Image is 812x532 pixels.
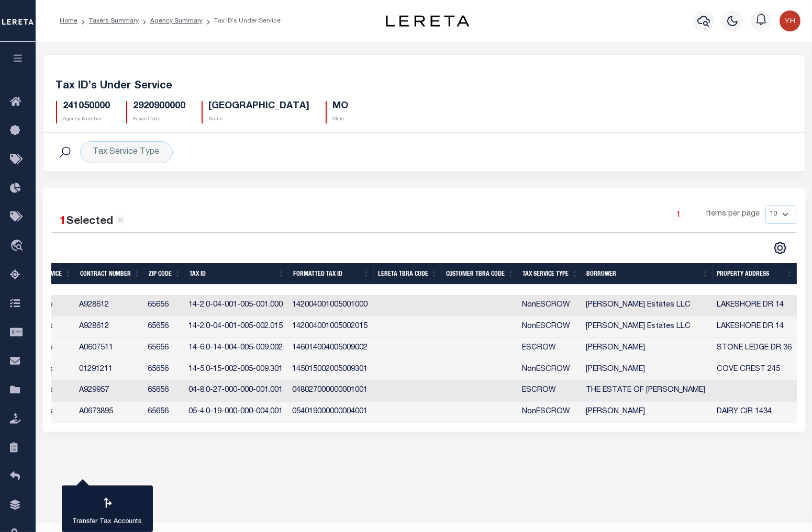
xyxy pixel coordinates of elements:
[36,402,75,423] td: Yes
[134,116,186,123] p: Payee Code
[80,141,173,163] div: Tax Service Type
[780,10,800,31] img: svg+xml;base64,PHN2ZyB4bWxucz0iaHR0cDovL3d3dy53My5vcmcvMjAwMC9zdmciIHBvaW50ZXItZXZlbnRzPSJub25lIi...
[184,316,288,338] td: 14-2.0-04-001-005-002.015
[518,338,582,359] td: ESCROW
[150,18,203,24] a: Agency Summary
[75,295,143,316] td: A928612
[75,359,143,381] td: 01291211
[184,380,288,402] td: 04-8.0-27-000-000-001.001
[36,359,75,381] td: Yes
[184,295,288,316] td: 14-2.0-04-001-005-001.000
[184,338,288,359] td: 14-6.0-14-004-005-009.002
[518,359,582,381] td: NonESCROW
[143,380,184,402] td: 65656
[386,15,470,27] img: logo-dark.svg
[442,263,518,285] th: Customer TBRA Code: activate to sort column ascending
[144,263,185,285] th: Zip Code: activate to sort column ascending
[203,16,281,26] li: Tax ID’s Under Service
[10,240,27,253] i: travel_explore
[76,263,144,285] th: Contract Number: activate to sort column ascending
[374,263,442,285] th: LERETA TBRA Code: activate to sort column ascending
[73,517,142,527] p: Transfer Tax Accounts
[143,359,184,381] td: 65656
[582,295,713,316] td: [PERSON_NAME] Estates LLC
[288,402,373,423] td: 054019000000004001
[37,263,76,285] th: Service: activate to sort column ascending
[143,295,184,316] td: 65656
[288,338,373,359] td: 146014004005009002
[289,263,374,285] th: Formatted Tax ID: activate to sort column ascending
[36,295,75,316] td: Yes
[89,18,139,24] a: Taxers Summary
[333,116,349,123] p: State
[143,402,184,423] td: 65656
[582,263,713,285] th: Borrower: activate to sort column ascending
[582,338,713,359] td: [PERSON_NAME]
[333,101,349,112] h5: MO
[209,101,310,112] h5: [GEOGRAPHIC_DATA]
[36,380,75,402] td: Yes
[60,18,77,24] a: Home
[143,338,184,359] td: 65656
[185,263,289,285] th: Tax ID: activate to sort column ascending
[518,402,582,423] td: NonESCROW
[582,359,713,381] td: [PERSON_NAME]
[582,316,713,338] td: [PERSON_NAME] Estates LLC
[75,338,143,359] td: A0607511
[673,209,684,220] a: 1
[288,359,373,381] td: 145015002005009301
[713,263,797,285] th: Property Address: activate to sort column ascending
[518,380,582,402] td: ESCROW
[582,402,713,423] td: [PERSON_NAME]
[63,101,110,112] h5: 241050000
[36,316,75,338] td: Yes
[288,316,373,338] td: 142004001005002015
[209,116,310,123] p: Name
[707,209,760,220] span: Items per page
[143,316,184,338] td: 65656
[518,263,582,285] th: Tax Service Type: activate to sort column ascending
[63,116,110,123] p: Agency Number
[288,295,373,316] td: 142004001005001000
[713,402,797,423] td: DAIRY CIR 1434
[184,402,288,423] td: 05-4.0-19-000-000-004.001
[518,316,582,338] td: NonESCROW
[60,216,66,227] span: 1
[713,316,797,338] td: LAKESHORE DR 14
[518,295,582,316] td: NonESCROW
[75,380,143,402] td: A929957
[134,101,186,112] h5: 2920900000
[713,359,797,381] td: COVE CREST 245
[60,213,125,230] div: Selected
[36,338,75,359] td: Yes
[288,380,373,402] td: 048027000000001001
[75,402,143,423] td: A0673895
[56,80,792,93] h5: Tax ID’s Under Service
[184,359,288,381] td: 14-5.0-15-002-005-009.301
[713,295,797,316] td: LAKESHORE DR 14
[582,380,713,402] td: THE ESTATE OF [PERSON_NAME]
[713,338,797,359] td: STONE LEDGE DR 36
[75,316,143,338] td: A928612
